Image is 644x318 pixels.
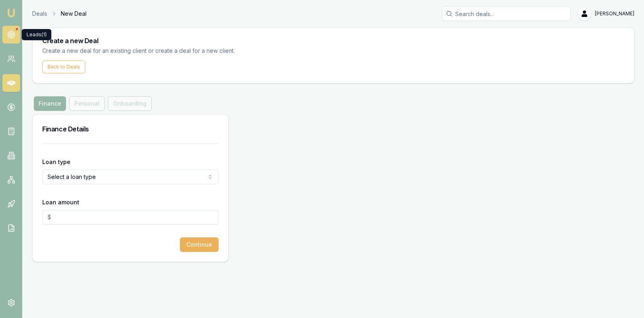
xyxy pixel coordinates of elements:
[42,60,85,73] button: Back to Deals
[6,8,16,18] img: emu-icon-u.png
[42,37,624,44] h3: Create a new Deal
[42,199,79,206] label: Loan amount
[34,96,66,111] button: Finance
[595,10,634,17] span: [PERSON_NAME]
[32,10,87,18] nav: breadcrumb
[61,10,87,18] span: New Deal
[42,124,219,134] h3: Finance Details
[42,210,219,224] input: $
[42,158,70,165] label: Loan type
[32,10,47,18] a: Deals
[22,29,52,40] div: Leads (1)
[180,237,219,252] button: Continue
[42,46,248,56] p: Create a new deal for an existing client or create a deal for a new client.
[442,6,571,21] input: Search deals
